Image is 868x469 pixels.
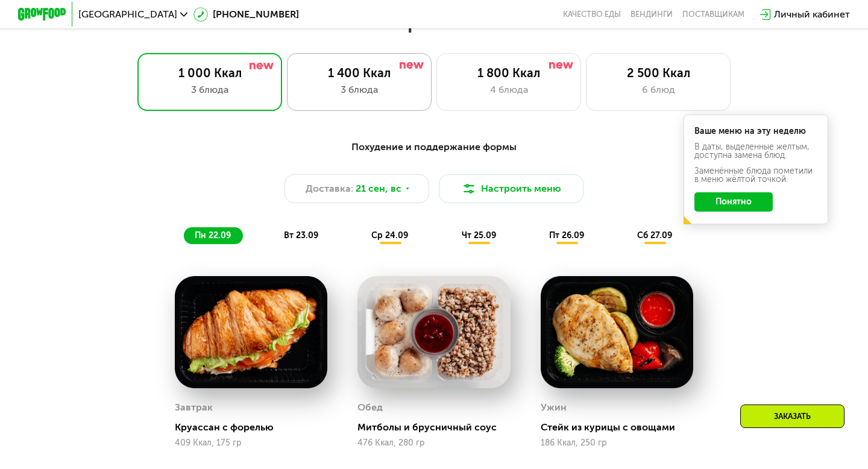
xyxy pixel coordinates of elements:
[193,7,299,22] a: [PHONE_NUMBER]
[449,83,568,97] div: 4 блюда
[631,10,673,19] a: Вендинги
[300,66,419,80] div: 1 400 Ккал
[449,66,568,80] div: 1 800 Ккал
[599,83,718,97] div: 6 блюд
[77,140,791,155] div: Похудение и поддержание формы
[356,181,401,196] span: 21 сен, вс
[357,438,510,448] div: 476 Ккал, 280 гр
[694,143,817,160] div: В даты, выделенные желтым, доступна замена блюд.
[563,10,621,19] a: Качество еды
[195,230,231,241] span: пн 22.09
[599,66,718,80] div: 2 500 Ккал
[694,192,773,212] button: Понятно
[774,7,850,22] div: Личный кабинет
[637,230,672,241] span: сб 27.09
[682,10,744,19] div: поставщикам
[371,230,408,241] span: ср 24.09
[694,127,817,136] div: Ваше меню на эту неделю
[175,438,327,448] div: 409 Ккал, 175 гр
[541,398,567,417] div: Ужин
[357,421,520,433] div: Митболы и брусничный соус
[549,230,584,241] span: пт 26.09
[175,421,337,433] div: Круассан с форелью
[740,404,844,428] div: Заказать
[357,398,383,417] div: Обед
[306,181,353,196] span: Доставка:
[300,83,419,97] div: 3 блюда
[150,83,269,97] div: 3 блюда
[439,174,583,203] button: Настроить меню
[150,66,269,80] div: 1 000 Ккал
[694,167,817,184] div: Заменённые блюда пометили в меню жёлтой точкой.
[78,10,177,19] span: [GEOGRAPHIC_DATA]
[462,230,496,241] span: чт 25.09
[541,421,703,433] div: Стейк из курицы с овощами
[284,230,318,241] span: вт 23.09
[541,438,693,448] div: 186 Ккал, 250 гр
[175,398,213,417] div: Завтрак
